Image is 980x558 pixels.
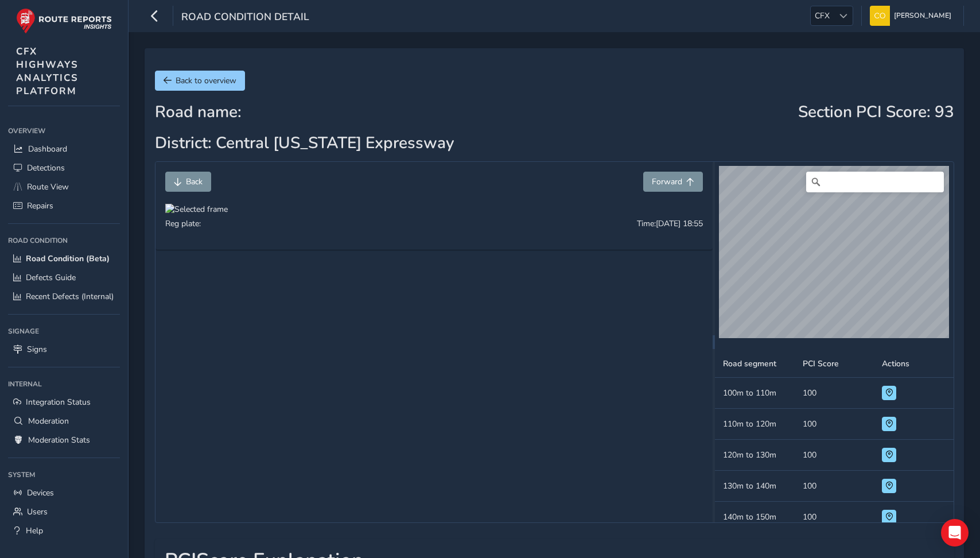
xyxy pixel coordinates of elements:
[26,525,43,536] span: Help
[8,196,120,215] a: Repairs
[165,172,211,192] button: Back
[27,487,54,498] span: Devices
[795,378,874,409] td: 100
[941,519,969,547] div: Open Intercom Messenger
[715,409,794,440] td: 110m to 120m
[715,471,794,502] td: 130m to 140m
[8,122,120,139] div: Overview
[8,158,120,177] a: Detections
[806,172,944,192] input: Search
[155,103,454,122] h2: Road name:
[28,416,69,427] span: Moderation
[795,471,874,502] td: 100
[715,378,794,409] td: 100m to 110m
[27,506,48,517] span: Users
[8,249,120,268] a: Road Condition (Beta)
[16,45,79,98] span: CFX HIGHWAYS ANALYTICS PLATFORM
[870,6,955,26] button: [PERSON_NAME]
[870,6,890,26] img: diamond-layout
[16,8,112,34] img: rr logo
[8,483,120,502] a: Devices
[652,176,682,187] span: Forward
[8,232,120,249] div: Road Condition
[795,440,874,471] td: 100
[155,71,245,91] button: Back to overview
[795,409,874,440] td: 100
[8,177,120,196] a: Route View
[8,268,120,287] a: Defects Guide
[8,323,120,340] div: Signage
[637,218,703,238] p: Time: [DATE] 18:55
[28,435,90,445] span: Moderation Stats
[8,521,120,540] a: Help
[26,272,76,283] span: Defects Guide
[165,218,201,230] p: Reg plate:
[8,431,120,449] a: Moderation Stats
[26,291,114,302] span: Recent Defects (Internal)
[811,6,834,25] span: CFX
[8,139,120,158] a: Dashboard
[155,134,454,153] h2: District: Central [US_STATE] Expressway
[181,10,309,26] span: Road Condition Detail
[27,344,47,355] span: Signs
[719,166,949,338] canvas: Map
[795,502,874,533] td: 100
[186,176,203,187] span: Back
[8,502,120,521] a: Users
[28,144,67,154] span: Dashboard
[894,6,951,26] span: [PERSON_NAME]
[27,162,65,173] span: Detections
[715,440,794,471] td: 120m to 130m
[803,358,839,369] span: PCI Score
[27,181,69,192] span: Route View
[26,253,110,264] span: Road Condition (Beta)
[8,287,120,306] a: Recent Defects (Internal)
[8,340,120,359] a: Signs
[26,397,91,408] span: Integration Status
[882,358,909,369] span: Actions
[798,103,954,122] h2: Section PCI Score : 93
[715,502,794,533] td: 140m to 150m
[27,200,53,211] span: Repairs
[8,375,120,393] div: Internal
[8,466,120,483] div: System
[8,393,120,412] a: Integration Status
[176,75,236,86] span: Back to overview
[643,172,703,192] button: Forward
[723,358,776,369] span: Road segment
[8,412,120,431] a: Moderation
